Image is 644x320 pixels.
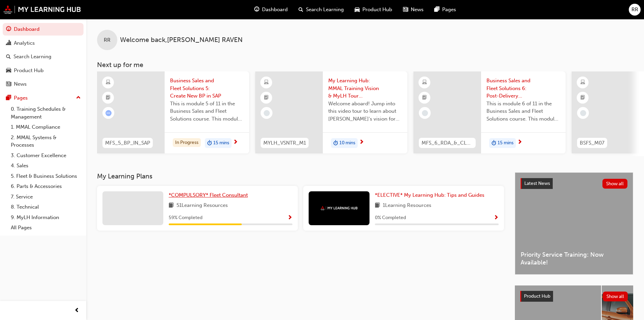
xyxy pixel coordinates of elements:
span: Welcome aboard! Jump into this video tour to learn about [PERSON_NAME]'s vision for your learning... [328,100,402,123]
span: MYLH_VSNTR_M1 [263,139,306,147]
span: *COMPULSORY* Fleet Consultant [169,192,248,198]
span: This is module 5 of 11 in the Business Sales and Fleet Solutions course. This module covers how t... [170,100,244,123]
a: Dashboard [3,23,84,36]
img: mmal [320,206,358,210]
span: learningRecordVerb_NONE-icon [264,110,270,116]
span: Business Sales and Fleet Solutions 5: Create New BP in SAP [170,77,244,100]
a: Latest NewsShow allPriority Service Training: Now Available! [515,172,633,275]
a: 9. MyLH Information [8,212,84,223]
span: Latest News [524,180,550,186]
span: up-icon [76,93,81,102]
a: MYLH_VSNTR_M1My Learning Hub: MMAL Training Vision & MyLH Tour (Elective)Welcome aboard! Jump int... [255,71,407,153]
span: Search Learning [306,6,344,14]
a: news-iconNews [398,3,429,17]
span: learningRecordVerb_NONE-icon [580,110,586,116]
span: 59 % Completed [169,214,202,222]
span: This is module 6 of 11 in the Business Sales and Fleet Solutions course. This module covers the p... [486,100,560,123]
span: next-icon [233,140,238,146]
h3: Next up for me [86,61,644,69]
span: My Learning Hub: MMAL Training Vision & MyLH Tour (Elective) [328,77,402,100]
span: Welcome back , [PERSON_NAME] RAVEN [120,36,243,44]
a: News [3,78,84,90]
img: mmal [3,5,81,14]
a: Product Hub [3,64,84,77]
span: search-icon [299,5,303,14]
span: Product Hub [524,293,550,299]
a: 7. Service [8,192,84,202]
a: MFS_5_BP_IN_SAPBusiness Sales and Fleet Solutions 5: Create New BP in SAPThis is module 5 of 11 i... [97,71,249,153]
span: car-icon [355,5,360,14]
div: News [14,80,27,88]
span: booktick-icon [106,93,111,102]
a: 5. Fleet & Business Solutions [8,171,84,182]
span: pages-icon [6,95,11,101]
span: Show Progress [494,215,499,221]
button: Show all [602,179,628,189]
span: car-icon [6,68,11,74]
span: 51 Learning Resources [176,201,228,210]
button: RR [629,4,641,16]
a: All Pages [8,222,84,233]
span: 0 % Completed [375,214,406,222]
span: 15 mins [498,139,514,147]
span: learningRecordVerb_ATTEMPT-icon [105,110,112,116]
a: 3. Customer Excellence [8,150,84,161]
div: Search Learning [14,53,51,61]
a: 6. Parts & Accessories [8,181,84,192]
div: In Progress [173,138,201,147]
span: learningResourceType_ELEARNING-icon [106,78,111,87]
a: search-iconSearch Learning [293,3,349,17]
button: Pages [3,92,84,104]
span: book-icon [375,201,380,210]
button: Show all [603,292,628,301]
span: duration-icon [207,139,212,148]
a: Analytics [3,37,84,49]
span: Business Sales and Fleet Solutions 6: Post-Delivery Financial Claims [486,77,560,100]
span: News [411,6,424,14]
a: Latest NewsShow all [521,178,627,189]
a: Product HubShow all [520,291,628,302]
span: duration-icon [333,139,338,148]
span: booktick-icon [422,93,427,102]
span: duration-icon [492,139,496,148]
h3: My Learning Plans [97,172,504,180]
span: booktick-icon [580,93,585,102]
span: next-icon [359,140,364,146]
a: 2. MMAL Systems & Processes [8,132,84,150]
span: RR [631,6,638,14]
span: booktick-icon [264,93,269,102]
span: Pages [442,6,456,14]
button: Show Progress [287,214,292,222]
div: Product Hub [14,67,44,74]
span: next-icon [517,140,522,146]
span: guage-icon [6,26,11,33]
div: Analytics [14,39,35,47]
button: Show Progress [494,214,499,222]
span: learningResourceType_ELEARNING-icon [422,78,427,87]
span: 15 mins [213,139,229,147]
span: news-icon [403,5,408,14]
span: Show Progress [287,215,292,221]
span: MFS_5_BP_IN_SAP [105,139,150,147]
a: 8. Technical [8,202,84,212]
button: DashboardAnalyticsSearch LearningProduct HubNews [3,22,84,92]
a: *COMPULSORY* Fleet Consultant [169,191,251,199]
span: 1 Learning Resources [383,201,431,210]
span: learningRecordVerb_NONE-icon [422,110,428,116]
a: guage-iconDashboard [249,3,293,17]
a: car-iconProduct Hub [349,3,398,17]
span: Priority Service Training: Now Available! [521,251,627,266]
span: news-icon [6,81,11,87]
span: RR [104,36,111,44]
span: book-icon [169,201,174,210]
span: *ELECTIVE* My Learning Hub: Tips and Guides [375,192,484,198]
span: guage-icon [254,5,259,14]
a: 4. Sales [8,161,84,171]
span: Product Hub [362,6,392,14]
a: MFS_6_RDA_&_CLAIMBusiness Sales and Fleet Solutions 6: Post-Delivery Financial ClaimsThis is modu... [413,71,566,153]
span: Dashboard [262,6,288,14]
span: search-icon [6,54,11,60]
a: pages-iconPages [429,3,461,17]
